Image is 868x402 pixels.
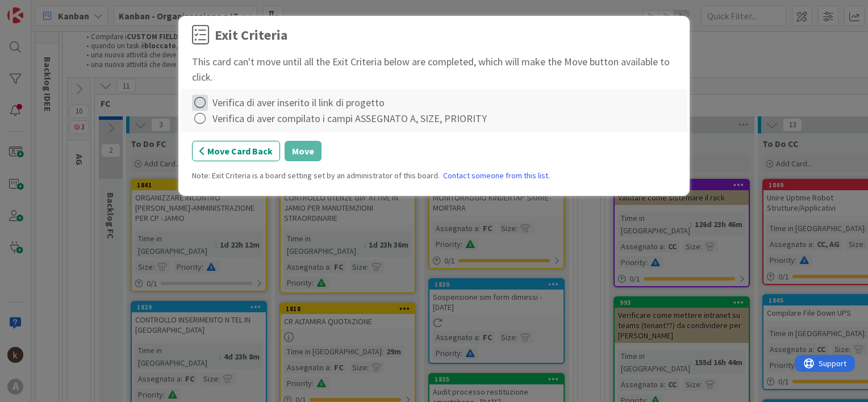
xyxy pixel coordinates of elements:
[285,141,322,161] button: Move
[192,170,676,182] div: Note: Exit Criteria is a board setting set by an administrator of this board.
[212,95,385,110] div: Verifica di aver inserito il link di progetto
[24,2,52,15] span: Support
[212,111,487,126] div: Verifica di aver compilato i campi ASSEGNATO A, SIZE, PRIORITY
[192,54,676,85] div: This card can't move until all the Exit Criteria below are completed, which will make the Move bu...
[192,141,280,161] button: Move Card Back
[443,170,550,182] a: Contact someone from this list.
[215,25,287,45] div: Exit Criteria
